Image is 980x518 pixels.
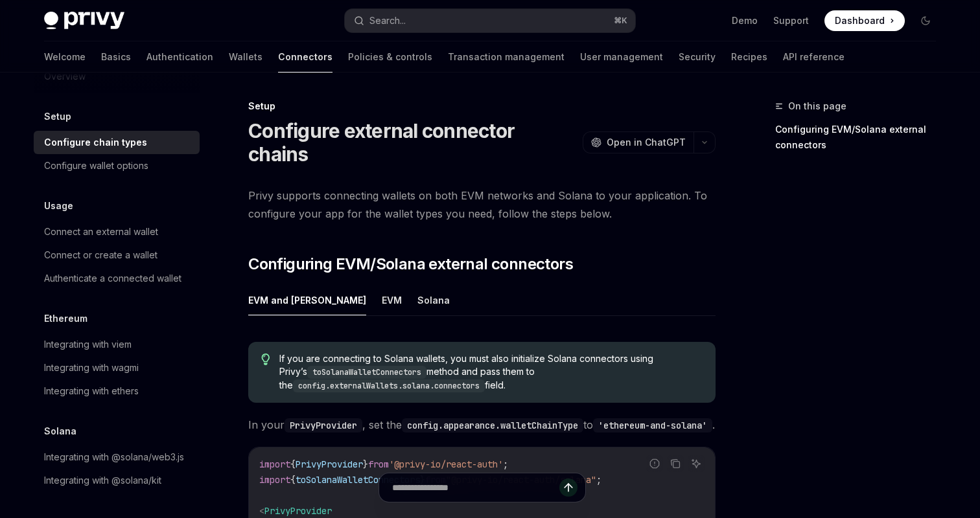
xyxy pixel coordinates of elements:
[285,418,362,433] code: PrivyProvider
[593,418,712,433] code: 'ethereum-and-solana'
[44,337,132,352] div: Integrating with viem
[34,356,200,379] a: Integrating with wagmi
[248,119,577,166] h1: Configure external connector chains
[229,41,262,73] a: Wallets
[688,455,705,472] button: Ask AI
[402,418,583,433] code: config.appearance.walletChainType
[248,416,716,434] span: In your , set the to .
[788,98,846,114] span: On this page
[34,267,200,290] a: Authenticate a connected wallet
[773,14,809,27] a: Support
[44,41,86,73] a: Welcome
[44,423,76,439] h5: Solana
[731,41,767,73] a: Recipes
[259,458,290,470] span: import
[417,285,450,315] button: Solana
[667,455,684,472] button: Copy the contents from the code block
[732,14,758,27] a: Demo
[34,243,200,267] a: Connect or create a wallet
[44,135,147,150] div: Configure chain types
[44,12,124,30] img: dark logo
[448,41,565,73] a: Transaction management
[382,285,402,315] button: EVM
[679,41,716,73] a: Security
[248,100,716,113] div: Setup
[44,247,157,263] div: Connect or create a wallet
[34,131,200,154] a: Configure chain types
[146,41,213,73] a: Authentication
[607,136,686,149] span: Open in ChatGPT
[44,449,184,465] div: Integrating with @solana/web3.js
[614,16,627,26] span: ⌘ K
[279,352,703,392] span: If you are connecting to Solana wallets, you must also initialize Solana connectors using Privy’s...
[34,379,200,403] a: Integrating with ethers
[261,354,270,365] svg: Tip
[248,186,716,223] span: Privy supports connecting wallets on both EVM networks and Solana to your application. To configu...
[369,13,406,28] div: Search...
[248,254,573,275] span: Configuring EVM/Solana external connectors
[44,224,158,240] div: Connect an external wallet
[34,220,200,243] a: Connect an external wallet
[101,41,131,73] a: Basics
[775,119,946,155] a: Configuring EVM/Solana external connectors
[44,198,73,214] h5: Usage
[44,311,87,326] h5: Ethereum
[363,458,368,470] span: }
[44,271,181,286] div: Authenticate a connected wallet
[34,445,200,469] a: Integrating with @solana/web3.js
[293,379,485,392] code: config.externalWallets.solana.connectors
[296,458,363,470] span: PrivyProvider
[389,458,503,470] span: '@privy-io/react-auth'
[559,479,577,497] button: Send message
[915,10,936,31] button: Toggle dark mode
[583,131,694,153] button: Open in ChatGPT
[580,41,663,73] a: User management
[248,285,366,315] button: EVM and [PERSON_NAME]
[835,14,885,27] span: Dashboard
[44,473,161,488] div: Integrating with @solana/kit
[646,455,663,472] button: Report incorrect code
[503,458,508,470] span: ;
[34,154,200,177] a: Configure wallet options
[345,9,635,32] button: Search...⌘K
[348,41,432,73] a: Policies & controls
[824,10,905,31] a: Dashboard
[44,360,139,376] div: Integrating with wagmi
[34,333,200,356] a: Integrating with viem
[783,41,845,73] a: API reference
[368,458,389,470] span: from
[44,383,139,399] div: Integrating with ethers
[290,458,296,470] span: {
[307,366,426,379] code: toSolanaWalletConnectors
[44,109,71,124] h5: Setup
[44,158,148,174] div: Configure wallet options
[278,41,332,73] a: Connectors
[34,469,200,492] a: Integrating with @solana/kit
